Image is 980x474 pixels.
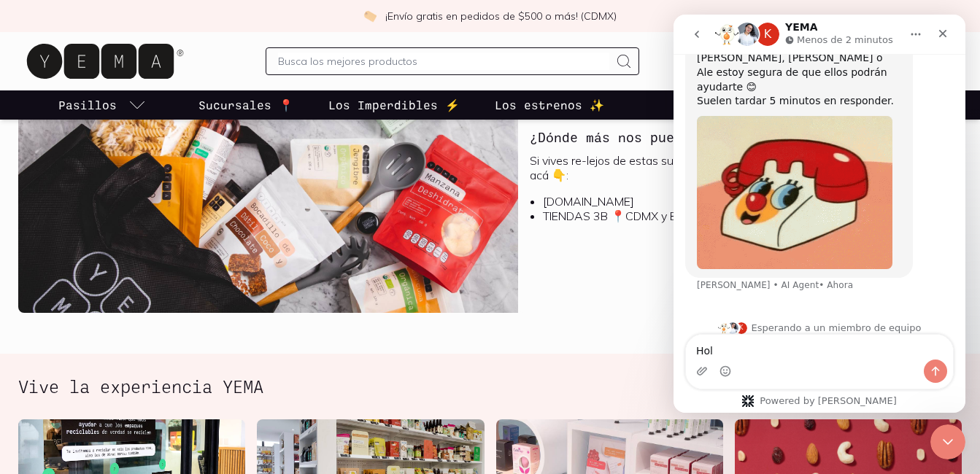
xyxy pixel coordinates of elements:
p: ¡Envío gratis en pedidos de $500 o más! (CDMX) [385,9,617,23]
li: TIENDAS 3B 📍CDMX y EDOMEX [543,209,950,223]
p: Los Imperdibles ⚡️ [328,96,460,114]
a: pasillo-todos-link [55,90,149,120]
img: check [363,9,377,23]
li: [DOMAIN_NAME] [543,194,950,209]
p: Pasillos [58,96,117,114]
a: Los estrenos ✨ [492,90,607,120]
iframe: Intercom live chat [930,424,965,459]
a: Los Imperdibles ⚡️ [325,90,463,120]
a: Sucursales 📍 [196,90,296,120]
input: Busca los mejores productos [278,53,609,70]
p: Sucursales 📍 [198,96,293,114]
h3: ¿Dónde más nos puedes encontrar 👀? [530,128,811,147]
img: ¿Dónde más nos puedes encontrar 👀? [18,56,518,313]
h2: Vive la experiencia YEMA [18,377,263,396]
p: Si vives re-lejos de estas sucursales, puedes encontrar tus productos favoritos acá 👇: [530,153,950,182]
iframe: Intercom live chat [674,15,965,413]
p: Los estrenos ✨ [495,96,604,114]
